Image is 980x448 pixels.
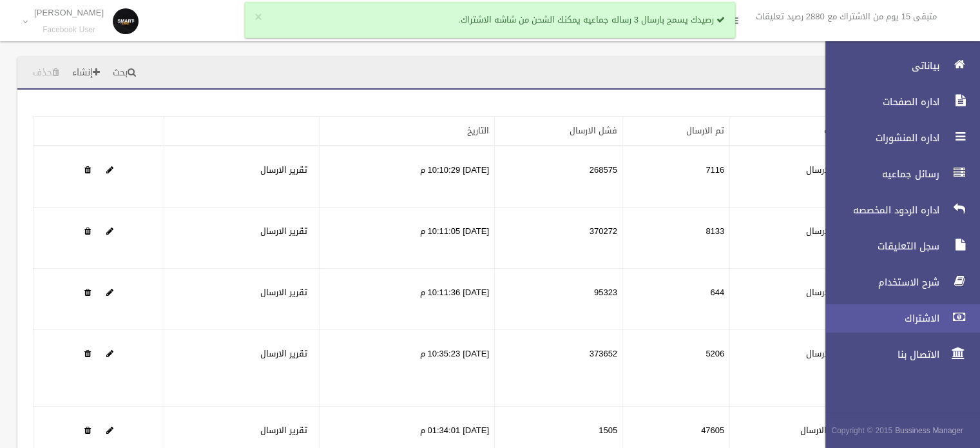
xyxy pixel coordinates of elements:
span: شرح الاستخدام [814,276,943,289]
a: Edit [106,223,113,239]
td: [DATE] 10:10:29 م [319,146,494,208]
span: اداره المنشورات [814,131,943,144]
a: Edit [106,422,113,438]
label: تم الارسال [806,346,844,362]
a: Edit [106,162,113,178]
span: الاتصال بنا [814,348,943,361]
a: تقرير الارسال [260,284,307,300]
a: تقرير الارسال [260,223,307,239]
a: الاشتراك [814,304,980,333]
span: بياناتى [814,59,943,72]
label: تحت الارسال [800,423,844,438]
a: شرح الاستخدام [814,268,980,297]
a: رسائل جماعيه [814,160,980,188]
button: × [255,11,262,24]
a: تقرير الارسال [260,162,307,178]
a: Edit [106,284,113,300]
a: اداره الصفحات [814,88,980,116]
a: بياناتى [814,52,980,80]
label: تم الارسال [806,162,844,178]
td: 5206 [622,330,729,407]
a: الاتصال بنا [814,340,980,369]
td: [DATE] 10:11:05 م [319,208,494,269]
p: [PERSON_NAME] [34,8,104,17]
td: [DATE] 10:11:36 م [319,269,494,330]
th: الحاله [730,117,850,146]
td: 644 [622,269,729,330]
span: رسائل جماعيه [814,168,943,180]
a: Edit [106,346,113,362]
span: اداره الصفحات [814,95,943,108]
td: 7116 [622,146,729,208]
a: تقرير الارسال [260,422,307,438]
td: 370272 [495,208,623,269]
span: سجل التعليقات [814,240,943,253]
span: اداره الردود المخصصه [814,204,943,217]
td: 8133 [622,208,729,269]
a: اداره المنشورات [814,124,980,152]
label: تم الارسال [806,285,844,300]
a: فشل الارسال [570,122,617,139]
a: تقرير الارسال [260,346,307,362]
span: الاشتراك [814,312,943,325]
td: 268575 [495,146,623,208]
a: اداره الردود المخصصه [814,196,980,224]
span: Copyright © 2015 [831,424,892,438]
td: 95323 [495,269,623,330]
td: 373652 [495,330,623,407]
a: تم الارسال [686,122,724,139]
strong: Bussiness Manager [895,424,963,438]
div: رصيدك يسمح بارسال 3 رساله جماعيه يمكنك الشحن من شاشه الاشتراك. [245,2,735,38]
label: تم الارسال [806,224,844,239]
a: سجل التعليقات [814,232,980,260]
a: إنشاء [67,61,105,85]
small: Facebook User [34,25,104,35]
a: التاريخ [467,122,489,139]
a: بحث [108,61,141,85]
td: [DATE] 10:35:23 م [319,330,494,407]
